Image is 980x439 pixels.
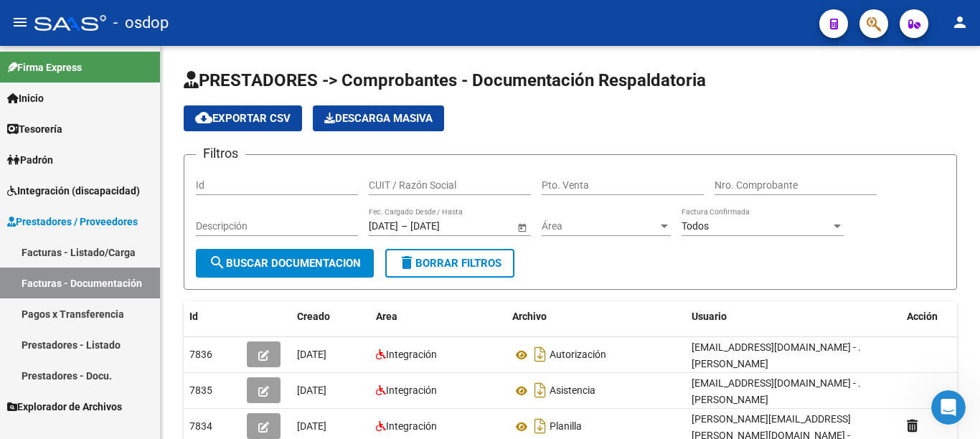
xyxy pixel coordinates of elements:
[550,349,606,361] span: Autorización
[291,301,370,332] datatable-header-cell: Creado
[196,249,374,278] button: Buscar Documentacion
[550,385,595,397] span: Asistencia
[692,311,727,322] span: Usuario
[531,379,550,402] i: Descargar documento
[189,384,212,396] span: 7835
[550,421,582,433] span: Planilla
[901,301,973,332] datatable-header-cell: Acción
[7,60,82,75] span: Firma Express
[196,143,245,164] h3: Filtros
[189,311,198,322] span: Id
[313,105,444,131] app-download-masive: Descarga masiva de comprobantes (adjuntos)
[514,219,529,235] button: Open calendar
[401,220,407,232] span: –
[184,105,302,131] button: Exportar CSV
[113,7,169,39] span: - osdop
[189,349,212,360] span: 7836
[398,254,415,271] mat-icon: delete
[410,220,481,232] input: Fecha fin
[386,349,437,360] span: Integración
[376,311,397,322] span: Area
[209,254,226,271] mat-icon: search
[692,377,861,405] span: [EMAIL_ADDRESS][DOMAIN_NAME] - . [PERSON_NAME]
[195,109,212,126] mat-icon: cloud_download
[297,311,330,322] span: Creado
[209,257,361,270] span: Buscar Documentacion
[184,301,241,332] datatable-header-cell: Id
[195,112,291,125] span: Exportar CSV
[297,384,326,396] span: [DATE]
[542,220,658,232] span: Área
[531,415,550,438] i: Descargar documento
[370,301,507,332] datatable-header-cell: Area
[11,14,29,31] mat-icon: menu
[398,257,501,270] span: Borrar Filtros
[7,214,138,230] span: Prestadores / Proveedores
[189,420,212,432] span: 7834
[951,14,969,31] mat-icon: person
[7,121,62,137] span: Tesorería
[692,341,861,369] span: [EMAIL_ADDRESS][DOMAIN_NAME] - . [PERSON_NAME]
[297,349,326,360] span: [DATE]
[531,343,550,366] i: Descargar documento
[931,390,966,425] iframe: Intercom live chat
[313,105,444,131] button: Descarga Masiva
[507,301,686,332] datatable-header-cell: Archivo
[324,112,433,125] span: Descarga Masiva
[7,183,140,199] span: Integración (discapacidad)
[297,420,326,432] span: [DATE]
[686,301,901,332] datatable-header-cell: Usuario
[7,399,122,415] span: Explorador de Archivos
[7,152,53,168] span: Padrón
[682,220,709,232] span: Todos
[385,249,514,278] button: Borrar Filtros
[7,90,44,106] span: Inicio
[512,311,547,322] span: Archivo
[369,220,398,232] input: Fecha inicio
[907,311,938,322] span: Acción
[386,384,437,396] span: Integración
[386,420,437,432] span: Integración
[184,70,706,90] span: PRESTADORES -> Comprobantes - Documentación Respaldatoria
